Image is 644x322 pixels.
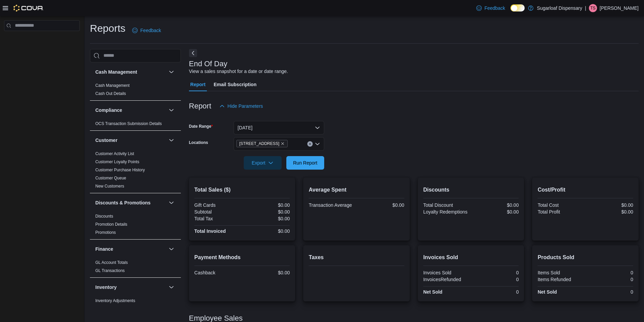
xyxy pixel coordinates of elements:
[95,183,124,189] span: New Customers
[189,60,228,68] h3: End Of Day
[95,151,134,156] span: Customer Activity List
[95,260,128,265] span: GL Account Totals
[244,156,282,170] button: Export
[214,78,257,91] span: Email Subscription
[286,156,324,170] button: Run Report
[95,199,150,206] h3: Discounts & Promotions
[243,209,290,215] div: $0.00
[538,277,584,282] div: Items Refunded
[95,83,129,88] a: Cash Management
[95,107,166,114] button: Compliance
[243,228,290,234] div: $0.00
[587,202,633,208] div: $0.00
[95,107,122,114] h3: Compliance
[538,202,584,208] div: Total Cost
[472,289,519,295] div: 0
[423,202,470,208] div: Total Discount
[484,5,505,11] span: Feedback
[600,4,639,12] p: [PERSON_NAME]
[167,68,175,76] button: Cash Management
[95,214,113,219] span: Discounts
[472,277,519,282] div: 0
[538,209,584,215] div: Total Profit
[95,121,162,126] span: OCS Transaction Submission Details
[194,202,241,208] div: Gift Cards
[309,186,404,194] h2: Average Spent
[95,168,145,172] a: Customer Purchase History
[95,91,126,96] a: Cash Out Details
[194,270,241,275] div: Cashback
[95,199,166,206] button: Discounts & Promotions
[472,209,519,215] div: $0.00
[4,32,80,49] nav: Complex example
[587,270,633,275] div: 0
[194,228,226,234] strong: Total Invoiced
[95,268,125,273] a: GL Transactions
[589,4,597,12] div: Tanya Salas
[585,4,586,12] p: |
[167,106,175,114] button: Compliance
[358,202,404,208] div: $0.00
[95,175,126,181] span: Customer Queue
[95,69,137,75] h3: Cash Management
[217,99,266,113] button: Hide Parameters
[243,216,290,221] div: $0.00
[95,298,135,303] a: Inventory Adjustments
[14,5,44,11] img: Cova
[95,246,113,252] h3: Finance
[95,214,113,219] a: Discounts
[95,69,166,75] button: Cash Management
[423,186,519,194] h2: Discounts
[587,209,633,215] div: $0.00
[167,245,175,253] button: Finance
[90,150,181,193] div: Customer
[228,103,263,109] span: Hide Parameters
[95,159,139,164] a: Customer Loyalty Points
[590,4,595,12] span: TS
[587,277,633,282] div: 0
[315,141,320,147] button: Open list of options
[281,142,285,146] button: Remove 411 N Commercial St. from selection in this group
[194,186,290,194] h2: Total Sales ($)
[307,141,313,147] button: Clear input
[95,137,117,144] h3: Customer
[243,270,290,275] div: $0.00
[423,253,519,262] h2: Invoices Sold
[189,140,208,145] label: Locations
[194,216,241,221] div: Total Tax
[90,212,181,239] div: Discounts & Promotions
[538,270,584,275] div: Items Sold
[234,121,324,134] button: [DATE]
[167,199,175,207] button: Discounts & Promotions
[190,78,206,91] span: Report
[423,289,443,295] strong: Net Sold
[95,230,116,235] a: Promotions
[510,4,525,11] input: Dark Mode
[538,289,557,295] strong: Net Sold
[95,298,135,303] span: Inventory Adjustments
[95,260,128,265] a: GL Account Totals
[90,258,181,277] div: Finance
[95,137,166,144] button: Customer
[236,140,288,147] span: 411 N Commercial St.
[90,120,181,130] div: Compliance
[472,202,519,208] div: $0.00
[423,209,470,215] div: Loyalty Redemptions
[239,140,280,147] span: [STREET_ADDRESS]
[587,289,633,295] div: 0
[248,156,278,170] span: Export
[189,102,211,110] h3: Report
[538,186,633,194] h2: Cost/Profit
[537,4,582,12] p: Sugarloaf Dispensary
[243,202,290,208] div: $0.00
[95,184,124,189] a: New Customers
[309,253,404,262] h2: Taxes
[194,209,241,215] div: Subtotal
[90,81,181,100] div: Cash Management
[189,49,197,57] button: Next
[95,91,126,96] span: Cash Out Details
[95,246,166,252] button: Finance
[423,277,470,282] div: InvoicesRefunded
[129,24,164,37] a: Feedback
